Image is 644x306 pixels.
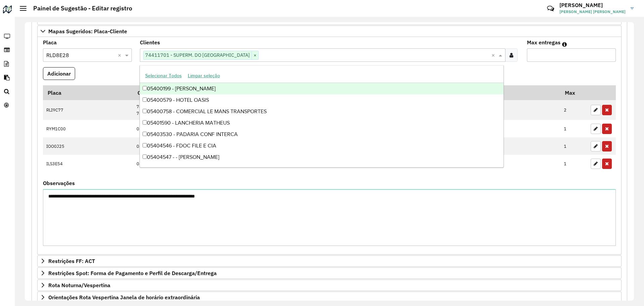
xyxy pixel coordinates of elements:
a: Restrições FF: ACT [37,255,622,267]
span: Mapas Sugeridos: Placa-Cliente [48,29,127,34]
th: Placa [43,86,133,100]
td: IOO0J25 [43,137,133,155]
span: Clear all [491,51,497,59]
a: Rota Noturna/Vespertina [37,279,622,291]
a: Mapas Sugeridos: Placa-Cliente [37,26,622,37]
span: × [252,51,258,59]
span: 74411701 - SUPERM. DO [GEOGRAPHIC_DATA] [144,51,252,59]
em: Máximo de clientes que serão colocados na mesma rota com os clientes informados [562,42,567,47]
td: RLI9C77 [43,100,133,120]
td: ILS3E54 [43,155,133,172]
span: Cliente Retira [48,16,82,22]
th: Max [560,86,587,100]
ng-dropdown-panel: Options list [140,65,504,168]
a: Contato Rápido [543,1,558,16]
div: 05400199 - [PERSON_NAME] [140,83,504,94]
span: Restrições FF: ACT [48,258,95,264]
div: 05401590 - LANCHERIA MATHEUS [140,117,504,129]
td: 1 [560,120,587,137]
div: 05400758 - COMERCIAL LE MANS TRANSPORTES [140,106,504,117]
th: Código Cliente [133,86,361,100]
label: Clientes [140,38,160,46]
div: 05400579 - HOTEL OASIS [140,94,504,106]
a: Orientações Rota Vespertina Janela de horário extraordinária [37,292,622,303]
span: Restrições Spot: Forma de Pagamento e Perfil de Descarga/Entrega [48,270,217,276]
div: 05404547 - - [PERSON_NAME] [140,151,504,163]
button: Adicionar [43,67,75,80]
td: 1 [560,137,587,155]
span: Clear all [118,51,123,59]
td: 08244197 [133,120,361,137]
label: Placa [43,38,57,46]
td: 2 [560,100,587,120]
button: Limpar seleção [185,71,223,81]
td: 08262693 [133,155,361,172]
div: 05404793 - X PONTO 100 [140,163,504,174]
h3: [PERSON_NAME] [559,2,626,8]
span: Rota Noturna/Vespertina [48,282,110,288]
label: Observações [43,179,75,187]
div: Mapas Sugeridos: Placa-Cliente [37,37,622,255]
a: Restrições Spot: Forma de Pagamento e Perfil de Descarga/Entrega [37,267,622,279]
td: 08262693 [133,137,361,155]
span: [PERSON_NAME] [PERSON_NAME] [559,9,626,15]
td: RYM1C00 [43,120,133,137]
td: 74416051 74499540 [133,100,361,120]
div: 05404546 - FDOC FILE E CIA [140,140,504,151]
div: 05403530 - PADARIA CONF INTERCA [140,129,504,140]
span: Orientações Rota Vespertina Janela de horário extraordinária [48,295,200,300]
td: 1 [560,155,587,172]
button: Selecionar Todos [142,71,185,81]
h2: Painel de Sugestão - Editar registro [26,5,132,12]
label: Max entregas [527,38,560,46]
